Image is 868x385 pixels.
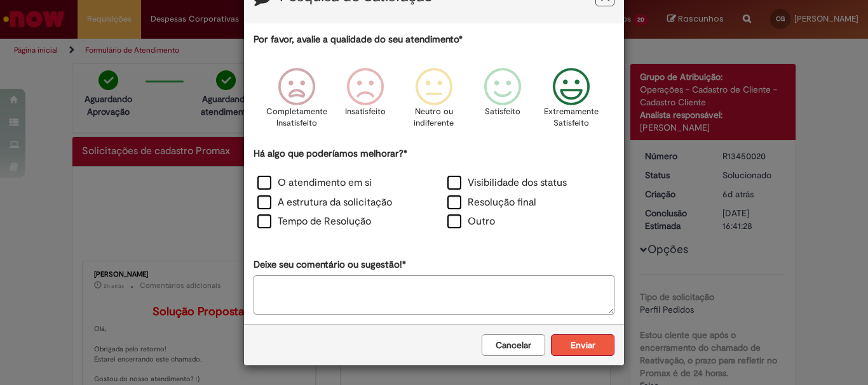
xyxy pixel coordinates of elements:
button: Cancelar [482,334,545,356]
div: Extremamente Satisfeito [539,58,604,145]
label: Por favor, avalie a qualidade do seu atendimento* [254,33,463,46]
div: Insatisfeito [333,58,398,145]
label: Outro [447,214,495,229]
p: Insatisfeito [345,106,386,118]
label: Tempo de Resolução [257,214,371,229]
button: Enviar [551,334,614,356]
label: Deixe seu comentário ou sugestão!* [254,258,406,271]
label: Visibilidade dos status [447,176,567,190]
p: Extremamente Satisfeito [544,106,599,129]
label: A estrutura da solicitação [257,195,392,210]
div: Completamente Insatisfeito [264,58,329,145]
p: Satisfeito [485,106,520,118]
p: Neutro ou indiferente [411,106,457,129]
label: O atendimento em si [257,176,372,190]
div: Satisfeito [470,58,535,145]
p: Completamente Insatisfeito [266,106,327,129]
div: Há algo que poderíamos melhorar?* [254,147,614,233]
div: Neutro ou indiferente [402,58,466,145]
label: Resolução final [447,195,536,210]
